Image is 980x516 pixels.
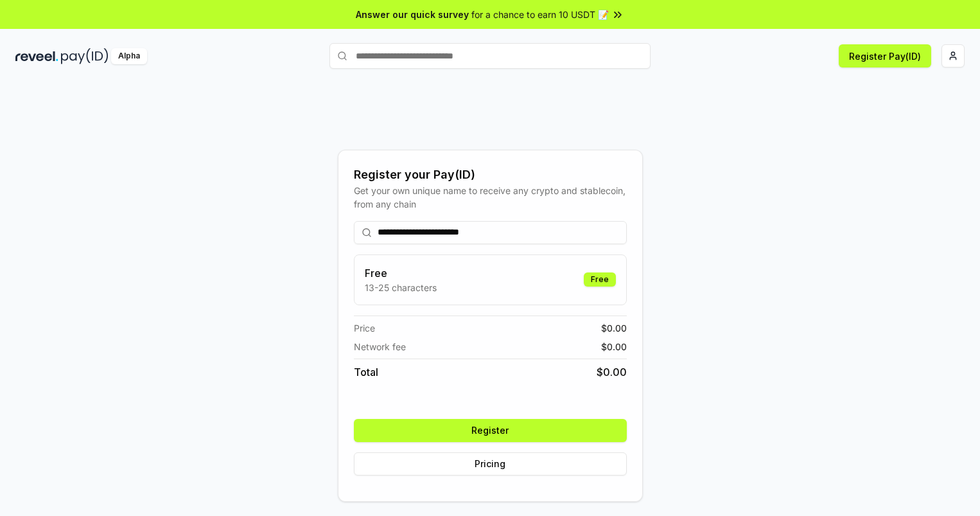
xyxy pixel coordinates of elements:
[15,48,58,64] img: reveel_dark
[354,166,627,184] div: Register your Pay(ID)
[354,364,378,380] span: Total
[61,48,109,64] img: pay_id
[354,184,627,211] div: Get your own unique name to receive any crypto and stablecoin, from any chain
[839,44,931,67] button: Register Pay(ID)
[584,272,616,287] div: Free
[365,281,437,294] p: 13-25 characters
[354,321,375,335] span: Price
[356,8,469,21] span: Answer our quick survey
[354,452,627,476] button: Pricing
[597,364,627,380] span: $ 0.00
[601,340,627,353] span: $ 0.00
[354,419,627,442] button: Register
[111,48,147,64] div: Alpha
[365,265,437,281] h3: Free
[471,8,609,21] span: for a chance to earn 10 USDT 📝
[601,321,627,335] span: $ 0.00
[354,340,406,353] span: Network fee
